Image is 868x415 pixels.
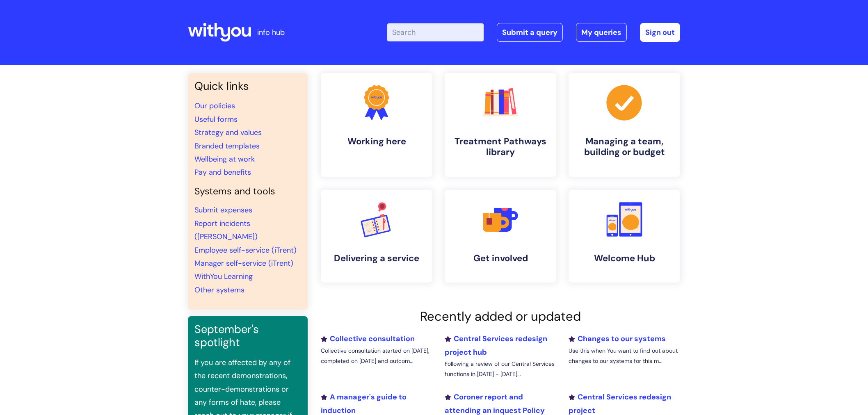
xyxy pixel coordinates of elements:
h3: September's spotlight [194,323,301,349]
a: Central Services redesign project hub [445,334,547,357]
a: Central Services redesign project [569,392,671,415]
a: A manager's guide to induction [321,392,407,415]
div: | - [387,23,680,42]
a: Working here [321,73,432,177]
a: My queries [576,23,627,42]
p: info hub [257,26,285,39]
a: Delivering a service [321,190,432,283]
a: Strategy and values [194,128,262,137]
h4: Managing a team, building or budget [575,136,674,158]
a: Useful forms [194,114,238,124]
a: Treatment Pathways library [445,73,556,177]
p: Following a review of our Central Services functions in [DATE] - [DATE]... [445,359,556,379]
a: Branded templates [194,141,260,151]
input: Search [387,23,484,41]
a: Get involved [445,190,556,283]
a: Employee self-service (iTrent) [194,245,297,255]
a: Manager self-service (iTrent) [194,258,293,268]
a: Changes to our systems [569,334,666,344]
a: Submit expenses [194,205,252,215]
h4: Working here [327,136,426,147]
a: Pay and benefits [194,167,251,177]
a: Submit a query [497,23,563,42]
a: Collective consultation [321,334,415,344]
a: Welcome Hub [569,190,680,283]
p: Use this when You want to find out about changes to our systems for this m... [569,346,680,366]
h3: Quick links [194,80,301,93]
a: Report incidents ([PERSON_NAME]) [194,219,258,242]
a: Wellbeing at work [194,154,255,164]
p: Collective consultation started on [DATE], completed on [DATE] and outcom... [321,346,432,366]
a: Sign out [640,23,680,42]
h2: Recently added or updated [321,309,680,324]
h4: Delivering a service [327,253,426,264]
h4: Get involved [451,253,550,264]
a: Other systems [194,285,244,295]
a: Coroner report and attending an inquest Policy [445,392,545,415]
a: Our policies [194,101,235,111]
a: WithYou Learning [194,271,253,281]
h4: Treatment Pathways library [451,136,550,158]
a: Managing a team, building or budget [569,73,680,177]
h4: Welcome Hub [575,253,674,264]
h4: Systems and tools [194,186,301,197]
